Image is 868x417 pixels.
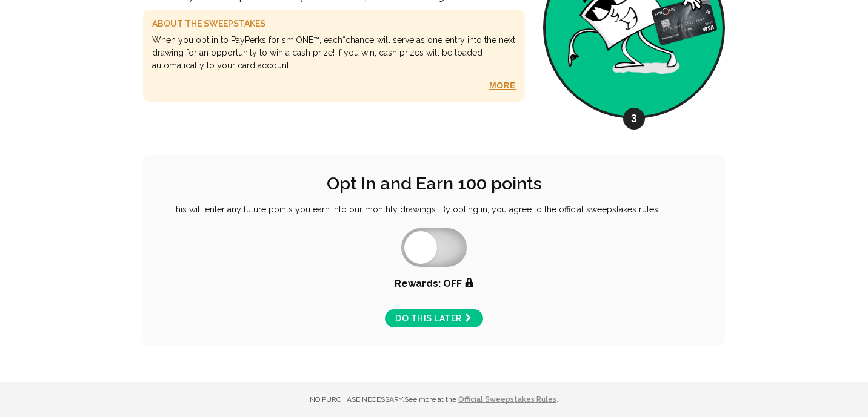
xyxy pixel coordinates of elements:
[443,276,474,291] span: Off
[458,395,556,404] a: Official Sweepstakes Rules
[152,34,516,72] p: When you opt in to PayPerks for smiONE™, each “ chance ” will serve as one entry into the next dr...
[310,395,404,404] span: No purchase necessary.
[464,278,474,288] b: 🔒
[464,314,473,323] b: →
[385,309,483,327] a: Do this later →
[401,228,467,267] label: Opt in to Rewards
[170,203,698,216] p: This will enter any future points you earn into our monthly drawings. By opting in, you agree to ...
[152,19,516,30] h3: About the Sweepstakes
[240,394,628,405] p: See more at the .
[170,173,698,195] h2: Opt In and Earn 100 points
[489,80,516,90] button: More
[623,108,645,130] span: 3
[395,278,474,289] strong: Rewards :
